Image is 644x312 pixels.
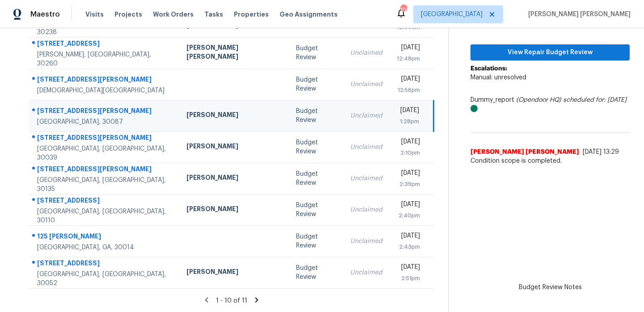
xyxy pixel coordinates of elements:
div: [DATE] [397,231,420,243]
div: Budget Review [296,44,336,62]
div: 12:48pm [397,54,420,63]
div: Budget Review [296,169,336,187]
div: [DATE] [397,106,419,117]
div: Budget Review [296,264,336,282]
div: 2:39pm [397,180,420,189]
div: [DATE] [397,74,420,86]
div: [STREET_ADDRESS] [37,39,172,50]
span: Visits [85,10,104,19]
b: Escalations: [470,65,507,72]
div: 102 [400,5,407,14]
div: Budget Review [296,201,336,219]
div: [STREET_ADDRESS] [37,196,172,207]
div: [PERSON_NAME], [GEOGRAPHIC_DATA], 30260 [37,50,172,68]
div: [DATE] [397,200,420,211]
span: Budget Review Notes [513,283,587,292]
div: [GEOGRAPHIC_DATA], 30087 [37,117,172,126]
span: 1 - 10 of 11 [216,298,247,304]
div: [STREET_ADDRESS][PERSON_NAME] [37,106,172,117]
div: Budget Review [296,107,336,125]
span: Geo Assignments [280,10,338,19]
div: [PERSON_NAME] [186,142,282,153]
div: Budget Review [296,75,336,93]
span: [PERSON_NAME] [PERSON_NAME] [470,147,579,156]
div: [PERSON_NAME] [186,110,282,121]
div: 2:43pm [397,243,420,251]
span: [DATE] 13:29 [583,149,619,155]
i: scheduled for: [DATE] [563,97,627,103]
div: Budget Review [296,138,336,156]
span: Manual: unresolved [470,74,526,81]
div: 125 [PERSON_NAME] [37,232,172,243]
div: [STREET_ADDRESS][PERSON_NAME] [37,133,172,144]
div: [GEOGRAPHIC_DATA], [GEOGRAPHIC_DATA], 30110 [37,207,172,225]
div: Unclaimed [350,268,382,277]
span: Condition scope is completed. [470,156,630,165]
button: View Repair Budget Review [470,44,630,61]
div: [PERSON_NAME] [186,173,282,184]
div: [GEOGRAPHIC_DATA], [GEOGRAPHIC_DATA], 30135 [37,176,172,194]
div: Unclaimed [350,80,382,89]
span: Projects [114,10,142,19]
div: [DATE] [397,43,420,54]
div: Unclaimed [350,143,382,152]
div: Unclaimed [350,174,382,183]
div: 2:40pm [397,211,420,220]
div: Dummy_report [470,95,630,113]
div: [PERSON_NAME] [PERSON_NAME] [186,43,282,63]
span: [GEOGRAPHIC_DATA] [421,10,483,19]
div: Budget Review [296,232,336,250]
div: [GEOGRAPHIC_DATA], [GEOGRAPHIC_DATA], 30052 [37,270,172,288]
div: [DATE] [397,137,420,148]
div: 2:10pm [397,148,420,157]
span: Maestro [30,10,60,19]
div: 12:56pm [397,86,420,95]
span: Properties [234,10,269,19]
span: [PERSON_NAME] [PERSON_NAME] [525,10,631,19]
div: [DATE] [397,263,420,274]
span: View Repair Budget Review [478,47,623,58]
div: Unclaimed [350,237,382,246]
div: [PERSON_NAME] [186,204,282,216]
span: Work Orders [153,10,194,19]
div: [PERSON_NAME] [186,267,282,278]
div: [STREET_ADDRESS][PERSON_NAME] [37,75,172,86]
div: 1:28pm [397,117,419,126]
i: (Opendoor HQ) [516,97,561,103]
div: [DATE] [397,169,420,180]
div: [DEMOGRAPHIC_DATA][GEOGRAPHIC_DATA] [37,86,172,95]
div: [STREET_ADDRESS][PERSON_NAME] [37,165,172,176]
div: Unclaimed [350,205,382,214]
div: 2:51pm [397,274,420,283]
span: Tasks [204,11,223,17]
div: [GEOGRAPHIC_DATA], GA, 30014 [37,243,172,252]
div: Unclaimed [350,48,382,57]
div: [GEOGRAPHIC_DATA], [GEOGRAPHIC_DATA], 30039 [37,144,172,162]
div: [STREET_ADDRESS] [37,259,172,270]
div: Unclaimed [350,111,382,120]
